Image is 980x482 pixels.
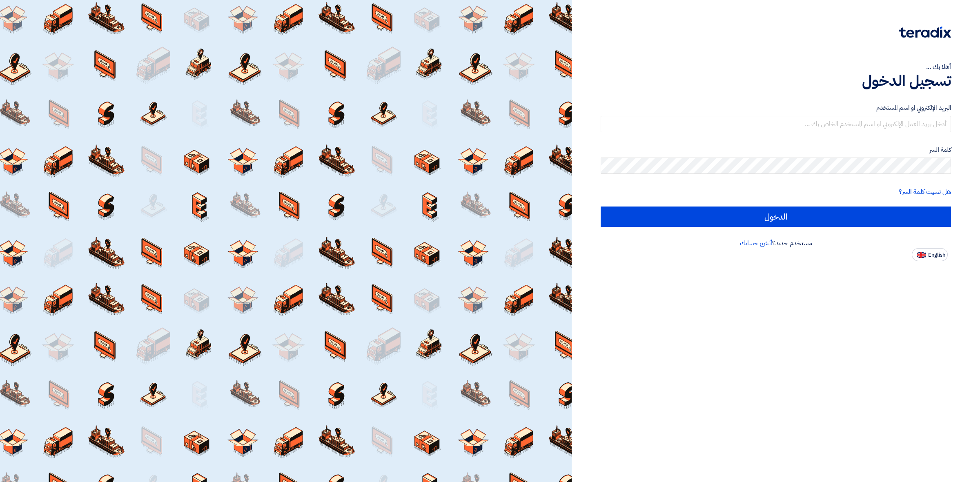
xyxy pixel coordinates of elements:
div: مستخدم جديد؟ [601,238,951,248]
img: Teradix logo [899,27,951,38]
input: أدخل بريد العمل الإلكتروني او اسم المستخدم الخاص بك ... [601,116,951,132]
input: الدخول [601,207,951,227]
div: أهلا بك ... [601,62,951,72]
h1: تسجيل الدخول [601,72,951,90]
span: English [928,252,945,258]
img: en-US.png [917,252,926,258]
label: البريد الإلكتروني او اسم المستخدم [601,103,951,113]
a: أنشئ حسابك [740,238,772,248]
button: English [912,248,948,261]
label: كلمة السر [601,145,951,155]
a: هل نسيت كلمة السر؟ [899,187,951,197]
